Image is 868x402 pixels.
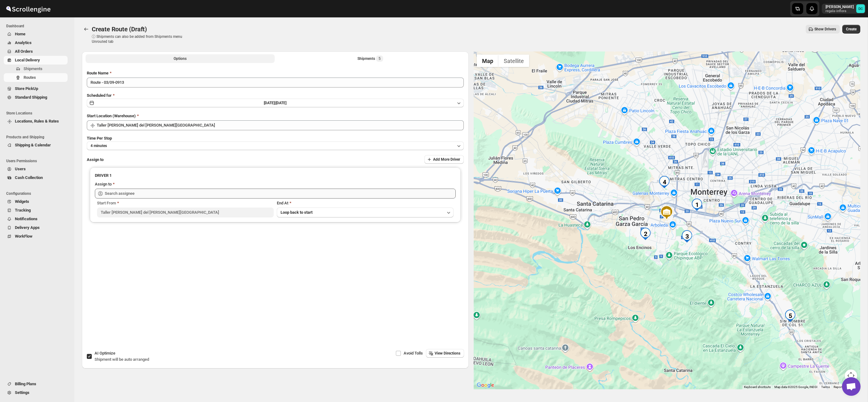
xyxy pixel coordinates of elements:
span: WorkFlow [15,234,33,239]
span: Locations, Rules & Rates [15,119,59,123]
span: Create [846,27,857,32]
input: Search assignee [105,189,456,199]
a: Report a map error [834,385,858,389]
div: 1 [691,199,703,211]
span: Shipping & Calendar [15,143,51,147]
span: Map data ©2025 Google, INEGI [774,385,817,389]
span: Dashboard [6,24,70,29]
button: [DATE]|[DATE] [87,99,464,107]
span: 4 minutes [91,143,107,148]
img: ScrollEngine [5,1,51,16]
span: Options [174,56,187,61]
span: Delivery Apps [15,225,40,230]
span: Routes [24,75,36,80]
span: Store Locations [6,111,70,116]
div: 3 [681,230,693,243]
button: Home [4,30,68,38]
span: [DATE] [276,101,286,105]
span: Time Per Stop [87,136,112,141]
button: View Directions [426,349,464,358]
span: 5 [379,56,381,61]
span: Start From [97,201,116,205]
span: Show Drivers [814,27,836,32]
span: Settings [15,390,29,395]
div: 2 [639,228,652,240]
span: Standard Shipping [15,95,47,100]
button: Map camera controls [845,369,857,382]
span: Local Delivery [15,58,40,62]
button: Billing Plans [4,380,68,388]
span: Store PickUp [15,86,38,91]
button: Tracking [4,206,68,215]
span: Create Route (Draft) [92,25,147,33]
button: Add More Driver [424,155,464,164]
span: [DATE] | [264,101,276,105]
p: [PERSON_NAME] [826,4,854,9]
div: 4 [658,176,671,188]
button: Shipments [4,65,68,73]
span: Scheduled for [87,93,112,98]
div: Shipments [357,56,383,62]
span: DAVID CORONADO [856,4,865,13]
span: Products and Shipping [6,135,70,140]
span: Avoid Tolls [404,351,423,355]
button: WorkFlow [4,232,68,241]
img: Google [475,381,496,389]
span: Shipments [24,66,42,71]
text: DC [858,7,863,11]
span: Home [15,32,25,36]
div: End At [277,200,454,206]
span: Configurations [6,191,70,196]
button: Notifications [4,215,68,223]
button: All Orders [4,47,68,56]
span: Cash Collection [15,175,43,180]
span: Assign to [87,157,104,162]
span: Users [15,167,26,171]
button: Show satellite imagery [498,55,529,67]
button: Show Drivers [806,25,840,33]
button: Locations, Rules & Rates [4,117,68,126]
span: Users Permissions [6,159,70,163]
input: Eg: Bengaluru Route [87,78,464,87]
div: 5 [784,310,796,322]
span: View Directions [435,351,460,356]
button: Cash Collection [4,173,68,182]
button: Keyboard shortcuts [744,385,771,389]
span: Widgets [15,199,29,204]
button: Loop back to start [277,208,454,217]
div: Assign to [95,181,112,187]
span: Notifications [15,217,38,221]
span: AI Optimize [95,351,115,355]
a: Terms (opens in new tab) [821,385,830,389]
span: Route Name [87,71,108,75]
p: regala-inflora [826,9,854,13]
h3: DRIVER 1 [95,172,456,179]
button: All Route Options [86,54,275,63]
span: Add More Driver [433,157,460,162]
button: Delivery Apps [4,223,68,232]
input: Search location [97,120,464,130]
button: Settings [4,388,68,397]
button: Widgets [4,197,68,206]
button: Shipping & Calendar [4,141,68,150]
a: Open this area in Google Maps (opens a new window) [475,381,496,389]
button: Create [842,25,860,33]
button: Routes [82,25,91,33]
span: Shipment will be auto arranged [95,357,149,362]
div: All Route Options [82,65,469,300]
span: Loop back to start [281,210,312,215]
span: All Orders [15,49,33,54]
button: User menu [822,4,866,14]
p: ⓘ Shipments can also be added from Shipments menu Unrouted tab [92,34,189,44]
button: Show street map [477,55,498,67]
span: Billing Plans [15,382,36,386]
button: Selected Shipments [276,54,465,63]
a: Open chat [842,377,861,396]
span: Analytics [15,40,32,45]
button: 4 minutes [87,141,464,150]
span: Start Location (Warehouse) [87,114,136,118]
button: Users [4,165,68,173]
button: Routes [4,73,68,82]
button: Analytics [4,38,68,47]
span: Tracking [15,208,31,212]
